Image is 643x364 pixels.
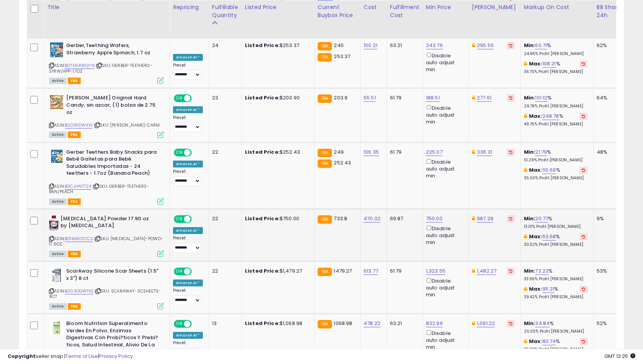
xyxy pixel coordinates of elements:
[212,320,236,327] div: 13
[524,294,588,300] p: 39.42% Profit [PERSON_NAME]
[426,276,463,298] div: Disable auto adjust min
[245,3,311,11] div: Listed Price
[524,320,588,334] div: %
[49,62,152,74] span: | SKU: GERBER-TEETHERS-STRW/APP-1.7OZ
[524,242,588,247] p: 30.32% Profit [PERSON_NAME]
[334,320,352,327] span: 1068.98
[364,320,380,327] a: 478.22
[49,42,164,83] div: ASIN:
[604,353,635,360] span: 2025-09-17 13:25 GMT
[524,158,588,163] p: 10.29% Profit [PERSON_NAME]
[173,227,203,234] div: Amazon AI *
[8,353,133,360] div: seller snap | |
[529,285,542,292] b: Max:
[175,268,184,275] span: ON
[426,42,443,49] a: 243.76
[66,94,159,118] b: [PERSON_NAME] Original Hard Candy, sin azcar, (1) bolsa de 2.75 oz
[49,94,164,137] div: ASIN:
[529,112,542,120] b: Max:
[245,268,308,275] div: $1,479.27
[173,288,203,305] div: Preset:
[597,320,622,327] div: 52%
[68,251,81,257] span: FBA
[49,149,164,204] div: ASIN:
[191,268,203,275] span: OFF
[49,94,64,110] img: 51fbpj2FInL._SL40_.jpg
[318,53,332,62] small: FBA
[426,51,463,73] div: Disable auto adjust min
[318,159,332,168] small: FBA
[245,149,308,156] div: $252.43
[477,42,494,49] a: 295.50
[524,320,535,327] b: Min:
[173,115,203,132] div: Preset:
[364,215,380,223] a: 470.02
[524,94,588,109] div: %
[524,3,590,11] div: Markup on Cost
[364,148,379,156] a: 106.35
[524,42,535,49] b: Min:
[173,161,203,167] div: Amazon AI *
[524,42,588,56] div: %
[245,94,308,101] div: $203.90
[66,268,159,284] b: ScarAway Silicone Scar Sheets (1.5" x 3") 8 ct
[426,94,440,102] a: 188.51
[426,158,463,179] div: Disable auto adjust min
[47,3,166,11] div: Title
[212,268,236,275] div: 22
[535,267,548,275] a: 73.23
[364,94,376,102] a: 55.51
[529,60,542,67] b: Max:
[49,132,67,138] span: All listings currently available for purchase on Amazon
[597,268,622,275] div: 53%
[477,320,495,327] a: 1,091.22
[8,353,36,360] strong: Copyright
[334,159,351,166] span: 252.43
[390,94,417,101] div: 61.79
[175,95,184,102] span: ON
[477,148,492,156] a: 336.31
[68,198,81,205] span: FBA
[68,132,81,138] span: FBA
[175,216,184,222] span: ON
[68,303,81,310] span: FBA
[524,329,588,334] p: 20.00% Profit [PERSON_NAME]
[390,149,417,156] div: 61.79
[542,338,556,345] a: 80.74
[390,3,419,19] div: Fulfillment Cost
[191,149,203,156] span: OFF
[65,183,91,190] a: B0CJHN772K
[173,340,203,357] div: Preset:
[524,149,588,163] div: %
[68,78,81,84] span: FBA
[49,320,64,335] img: 41h+DJMOcqL._SL40_.jpg
[334,148,343,156] span: 249
[191,95,203,102] span: OFF
[173,236,203,253] div: Preset:
[524,268,588,282] div: %
[191,321,203,327] span: OFF
[318,94,332,103] small: FBA
[245,42,280,49] b: Listed Price:
[542,233,556,240] a: 63.68
[426,224,463,246] div: Disable auto adjust min
[390,215,417,222] div: 69.87
[49,198,67,205] span: All listings currently available for purchase on Amazon
[477,267,496,275] a: 1,482.27
[65,353,98,360] a: Terms of Use
[524,69,588,75] p: 36.70% Profit [PERSON_NAME]
[364,42,377,49] a: 100.21
[49,42,64,57] img: 51RdOIe5XcL._SL40_.jpg
[364,267,378,275] a: 613.77
[173,332,203,339] div: Amazon AI *
[524,233,588,247] div: %
[524,276,588,282] p: 33.96% Profit [PERSON_NAME]
[94,122,160,128] span: | SKU: [PERSON_NAME]-CARM
[175,149,184,156] span: ON
[173,279,203,286] div: Amazon AI *
[535,215,548,223] a: 20.77
[49,149,64,164] img: 51rnoKXNVRL._SL40_.jpg
[49,215,164,256] div: ASIN:
[66,149,159,179] b: Gerber Teethers Baby Snacks para Bebé Galletas para Bebé Saludables Importadas - 24 teethers - 1....
[60,215,153,231] b: [MEDICAL_DATA] Powder 17.90 oz by [MEDICAL_DATA]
